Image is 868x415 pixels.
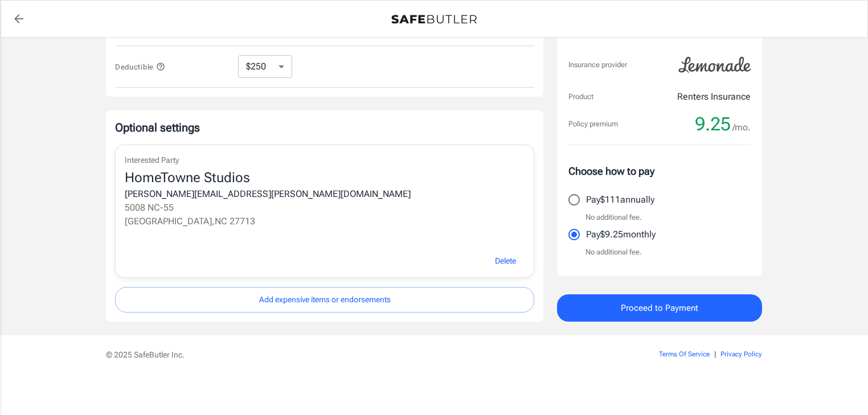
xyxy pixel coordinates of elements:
span: Delete [495,254,516,268]
p: Product [568,91,593,102]
button: Delete [482,249,529,273]
div: [PERSON_NAME][EMAIL_ADDRESS][PERSON_NAME][DOMAIN_NAME] [125,187,525,201]
p: © 2025 SafeButler Inc. [106,349,595,360]
p: Policy premium [568,118,618,130]
p: Pay $9.25 monthly [586,228,656,241]
span: 9.25 [695,113,731,135]
img: Back to quotes [391,15,477,24]
p: Pay $111 annually [586,193,654,207]
p: Insurance provider [568,59,627,71]
div: HomeTowne Studios [125,169,525,187]
span: Deductible [115,63,165,71]
p: Optional settings [115,120,534,135]
p: [GEOGRAPHIC_DATA] , NC 27713 [125,215,525,228]
p: No additional fee. [586,212,642,223]
a: back to quotes [7,7,30,30]
a: Terms Of Service [659,350,710,358]
button: Add expensive items or endorsements [115,287,534,313]
span: /mo. [732,120,751,135]
p: Renters Insurance [677,90,751,104]
p: Interested Party [125,154,525,166]
p: No additional fee. [586,246,642,258]
p: 5008 NC-55 [125,201,525,215]
span: Proceed to Payment [621,301,698,315]
span: | [714,350,716,358]
img: Lemonade [672,48,758,80]
button: Proceed to Payment [557,294,762,322]
button: Deductible [115,60,165,73]
a: Privacy Policy [720,350,762,358]
p: Choose how to pay [568,163,751,179]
